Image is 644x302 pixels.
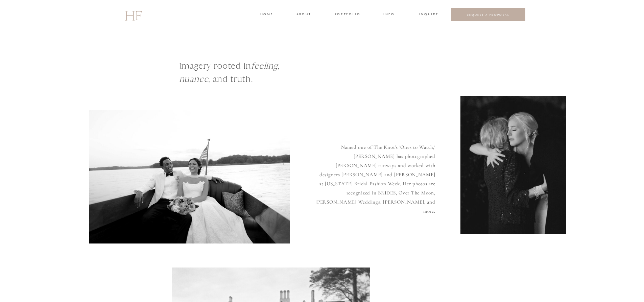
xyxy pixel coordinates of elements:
i: nuance [179,74,209,84]
a: HF [125,5,142,25]
i: feeling [251,61,278,71]
a: INFO [383,12,396,18]
a: INQUIRE [419,12,437,18]
a: portfolio [335,12,360,18]
a: REQUEST A PROPOSAL [456,13,520,17]
p: [PERSON_NAME] is a Destination Fine Art Film Wedding Photographer based in the Southeast, serving... [141,34,504,55]
h1: Imagery rooted in , , and truth. [179,59,362,99]
p: Named one of The Knot's 'Ones to Watch,' [PERSON_NAME] has photographed [PERSON_NAME] runways and... [315,143,435,212]
a: home [260,12,273,18]
a: about [296,12,311,18]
